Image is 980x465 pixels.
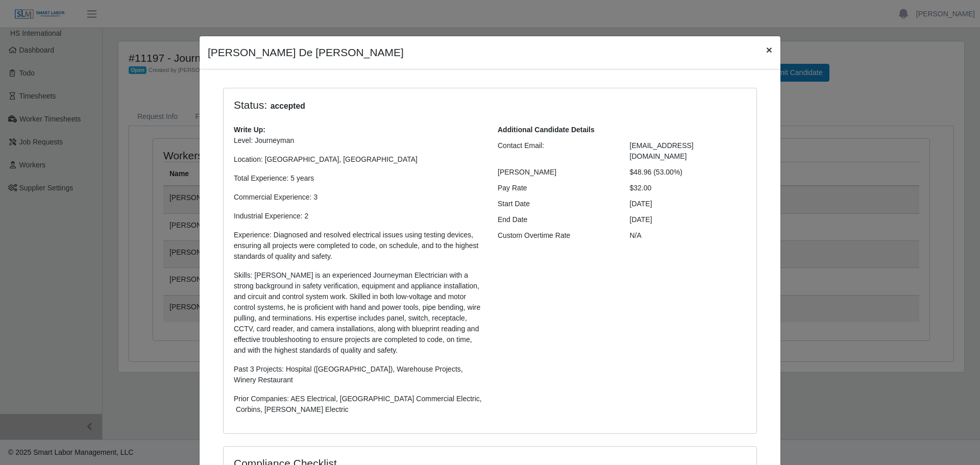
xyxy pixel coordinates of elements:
[630,141,694,160] span: [EMAIL_ADDRESS][DOMAIN_NAME]
[490,167,622,178] div: [PERSON_NAME]
[234,394,482,415] p: Prior Companies: AES Electrical, [GEOGRAPHIC_DATA] Commercial Electric, Corbins, [PERSON_NAME] El...
[622,199,754,209] div: [DATE]
[234,126,265,134] b: Write Up:
[498,126,595,134] b: Additional Candidate Details
[766,44,772,56] span: ×
[234,99,615,112] h4: Status:
[234,192,482,203] p: Commercial Experience: 3
[234,270,482,356] p: Skills: [PERSON_NAME] is an experienced Journeyman Electrician with a strong background in safety...
[234,173,482,184] p: Total Experience: 5 years
[234,211,482,222] p: Industrial Experience: 2
[208,44,404,61] h4: [PERSON_NAME] De [PERSON_NAME]
[622,183,754,193] div: $32.00
[234,154,482,165] p: Location: [GEOGRAPHIC_DATA], [GEOGRAPHIC_DATA]
[234,230,482,262] p: Experience: Diagnosed and resolved electrical issues using testing devices, ensuring all projects...
[490,230,622,241] div: Custom Overtime Rate
[490,140,622,162] div: Contact Email:
[630,231,642,239] span: N/A
[622,167,754,178] div: $48.96 (53.00%)
[758,36,780,63] button: Close
[234,135,482,146] p: Level: Journeyman
[490,214,622,225] div: End Date
[630,215,652,224] span: [DATE]
[234,364,482,385] p: Past 3 Projects: Hospital ([GEOGRAPHIC_DATA]), Warehouse Projects, Winery Restaurant
[267,100,308,112] span: accepted
[490,183,622,193] div: Pay Rate
[490,199,622,209] div: Start Date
